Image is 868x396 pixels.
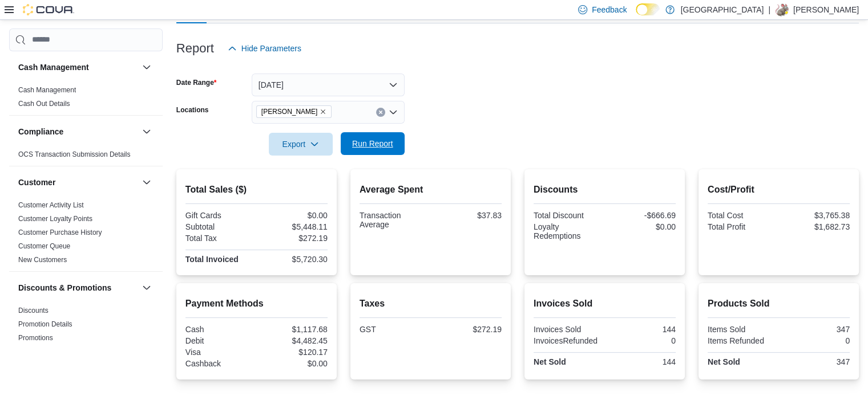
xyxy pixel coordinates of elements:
[18,100,70,108] a: Cash Out Details
[252,74,405,96] button: [DATE]
[185,234,255,243] div: Total Tax
[259,336,328,345] div: $4,482.45
[18,333,53,342] span: Promotions
[389,108,398,117] button: Open list of options
[781,357,850,366] div: 347
[341,132,405,155] button: Run Report
[360,297,502,311] h2: Taxes
[185,359,255,368] div: Cashback
[18,201,84,210] span: Customer Activity List
[18,150,131,159] span: OCS Transaction Submission Details
[18,215,92,223] a: Customer Loyalty Points
[781,325,850,334] div: 347
[708,357,740,366] strong: Net Sold
[433,211,502,220] div: $37.83
[534,336,603,345] div: InvoicesRefunded
[534,325,603,334] div: Invoices Sold
[18,228,102,237] span: Customer Purchase History
[18,150,131,158] a: OCS Transaction Submission Details
[18,62,89,73] h3: Cash Management
[592,4,627,15] span: Feedback
[636,3,660,15] input: Dark Mode
[18,255,67,264] span: New Customers
[23,4,74,15] img: Cova
[259,348,328,357] div: $120.17
[18,242,70,251] span: Customer Queue
[360,211,429,229] div: Transaction Average
[185,222,255,231] div: Subtotal
[185,255,239,264] strong: Total Invoiced
[18,242,70,250] a: Customer Queue
[18,214,92,223] span: Customer Loyalty Points
[18,320,72,329] span: Promotion Details
[360,325,429,334] div: GST
[259,222,328,231] div: $5,448.11
[18,177,138,188] button: Customer
[636,15,636,16] span: Dark Mode
[18,126,138,137] button: Compliance
[241,43,301,54] span: Hide Parameters
[768,3,770,17] p: |
[376,108,385,117] button: Clear input
[185,297,328,311] h2: Payment Methods
[534,211,603,220] div: Total Discount
[534,183,676,197] h2: Discounts
[534,297,676,311] h2: Invoices Sold
[140,60,154,74] button: Cash Management
[18,307,49,315] a: Discounts
[708,336,777,345] div: Items Refunded
[259,234,328,243] div: $272.19
[259,211,328,220] div: $0.00
[708,325,777,334] div: Items Sold
[223,37,306,60] button: Hide Parameters
[320,108,326,115] button: Remove Aurora Cannabis from selection in this group
[9,304,163,349] div: Discounts & Promotions
[708,222,777,231] div: Total Profit
[360,183,502,197] h2: Average Spent
[269,133,333,156] button: Export
[261,106,318,117] span: [PERSON_NAME]
[433,325,502,334] div: $272.19
[256,105,332,118] span: Aurora Cannabis
[18,99,70,108] span: Cash Out Details
[185,325,255,334] div: Cash
[18,256,67,264] a: New Customers
[259,325,328,334] div: $1,117.68
[18,86,76,94] a: Cash Management
[607,222,676,231] div: $0.00
[9,83,163,115] div: Cash Management
[18,85,76,95] span: Cash Management
[185,211,255,220] div: Gift Cards
[607,357,676,366] div: 144
[781,211,850,220] div: $3,765.38
[18,201,84,209] a: Customer Activity List
[708,211,777,220] div: Total Cost
[534,222,603,240] div: Loyalty Redemptions
[607,211,676,220] div: -$666.69
[18,334,53,342] a: Promotions
[185,183,328,197] h2: Total Sales ($)
[708,297,850,311] h2: Products Sold
[607,336,676,345] div: 0
[781,336,850,345] div: 0
[18,282,138,293] button: Discounts & Promotions
[775,3,789,17] div: Hellen Gladue
[781,222,850,231] div: $1,682.73
[607,325,676,334] div: 144
[793,3,859,17] p: [PERSON_NAME]
[18,306,49,315] span: Discounts
[140,125,154,138] button: Compliance
[708,183,850,197] h2: Cost/Profit
[18,282,111,293] h3: Discounts & Promotions
[259,255,328,264] div: $5,720.30
[18,126,63,137] h3: Compliance
[18,62,138,73] button: Cash Management
[352,138,393,149] span: Run Report
[276,133,326,156] span: Export
[140,175,154,189] button: Customer
[18,177,55,188] h3: Customer
[140,281,154,295] button: Discounts & Promotions
[18,320,72,328] a: Promotion Details
[185,336,255,345] div: Debit
[176,42,214,55] h3: Report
